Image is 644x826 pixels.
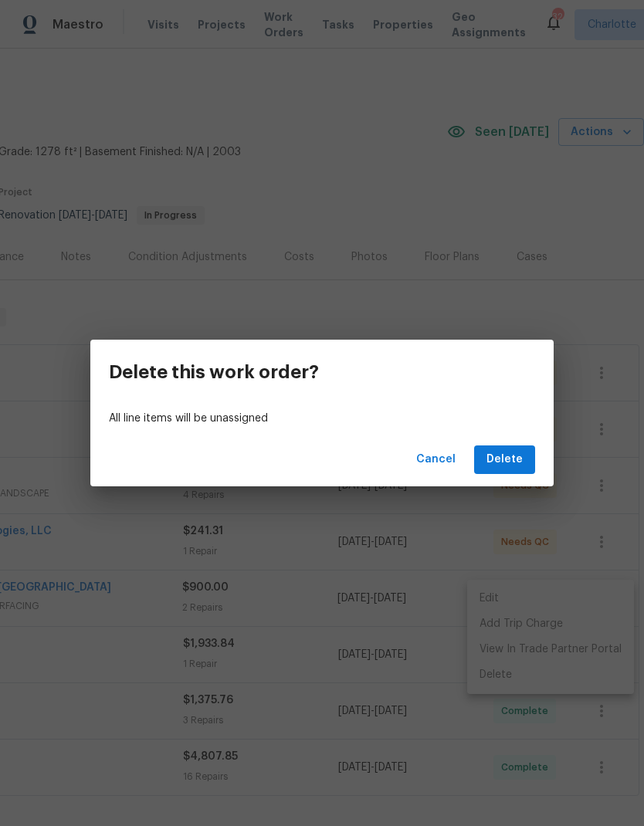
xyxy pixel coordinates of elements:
h3: Delete this work order? [109,361,319,383]
p: All line items will be unassigned [109,411,535,427]
span: Delete [486,450,523,469]
button: Cancel [410,445,462,474]
button: Delete [474,445,535,474]
span: Cancel [416,450,456,469]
